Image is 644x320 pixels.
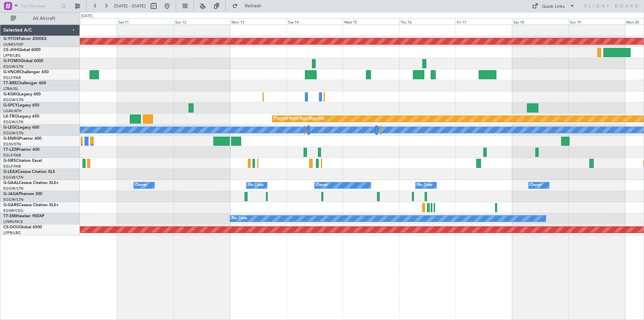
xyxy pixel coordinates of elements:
span: [DATE] - [DATE] [114,3,146,9]
a: EGLF/FAB [3,153,21,158]
a: CS-DOUGlobal 6500 [3,225,42,229]
a: G-FOMOGlobal 6000 [3,59,43,63]
div: Fri 17 [455,18,512,25]
a: T7-LZZIPraetor 600 [3,148,40,152]
a: G-SIRSCitation Excel [3,159,42,163]
a: G-VNORChallenger 650 [3,70,49,74]
div: Owner [136,180,147,190]
input: Trip Number [20,1,59,11]
span: CS-DOU [3,225,19,229]
div: No Crew [417,180,433,190]
a: EGGW/LTN [3,64,23,69]
div: Sun 12 [174,18,230,25]
a: EGLF/FAB [3,75,21,80]
span: G-LEAX [3,170,18,174]
button: All Aircraft [7,13,73,24]
a: UUMO/OSF [3,42,23,47]
div: Sat 11 [117,18,173,25]
a: EGNR/CEG [3,208,23,213]
a: LFPB/LBG [3,53,21,58]
a: EGGW/LTN [3,120,23,125]
span: All Aircraft [17,16,71,21]
a: EGGW/LTN [3,97,23,102]
span: T7-BRE [3,81,17,85]
span: G-SIRS [3,159,16,163]
a: LFMN/NCE [3,219,23,224]
span: G-ENRG [3,137,19,141]
a: LTBA/ISL [3,86,18,91]
a: G-ENRGPraetor 600 [3,137,42,141]
a: G-GARECessna Citation XLS+ [3,203,59,207]
a: G-KGKGLegacy 600 [3,92,41,96]
a: LGAV/ATH [3,108,21,113]
div: Wed 15 [343,18,399,25]
span: G-GARE [3,203,19,207]
span: G-KGKG [3,92,19,96]
a: LX-TROLegacy 650 [3,115,39,119]
span: G-YFOX [3,37,19,41]
a: T7-EMIHawker 900XP [3,214,44,218]
a: EGGW/LTN [3,186,23,191]
a: EGGW/LTN [3,131,23,136]
a: G-LEGCLegacy 600 [3,126,39,130]
span: G-SPCY [3,103,18,107]
span: CS-JHH [3,48,18,52]
div: Owner [530,180,542,190]
a: EGLF/FAB [3,164,21,169]
span: Refresh [239,4,267,8]
div: Planned Maint Riga (Riga Intl) [274,114,324,124]
div: Mon 13 [230,18,286,25]
span: LX-TRO [3,115,18,119]
a: EGSS/STN [3,142,21,147]
button: Refresh [229,1,269,11]
a: LFPB/LBG [3,230,21,235]
a: CS-JHHGlobal 6000 [3,48,41,52]
span: G-GAAL [3,181,19,185]
div: No Crew [232,214,247,224]
a: G-YFOXFalcon 2000EX [3,37,47,41]
span: G-LEGC [3,126,18,130]
span: T7-LZZI [3,148,17,152]
a: T7-BREChallenger 604 [3,81,46,85]
div: Thu 16 [399,18,455,25]
div: Sat 18 [512,18,569,25]
span: G-FOMO [3,59,20,63]
span: G-VNOR [3,70,20,74]
div: No Crew [248,180,264,190]
span: G-JAGA [3,192,19,196]
a: G-JAGAPhenom 300 [3,192,42,196]
a: G-SPCYLegacy 650 [3,103,39,107]
div: Quick Links [542,3,565,10]
div: Fri 10 [61,18,117,25]
a: G-GAALCessna Citation XLS+ [3,181,59,185]
a: EGGW/LTN [3,197,23,202]
span: T7-EMI [3,214,16,218]
div: Tue 14 [286,18,343,25]
a: EGGW/LTN [3,175,23,180]
div: Sun 19 [569,18,625,25]
div: [DATE] [81,13,93,19]
button: Quick Links [529,1,578,11]
div: Owner [316,180,328,190]
a: G-LEAXCessna Citation XLS [3,170,55,174]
